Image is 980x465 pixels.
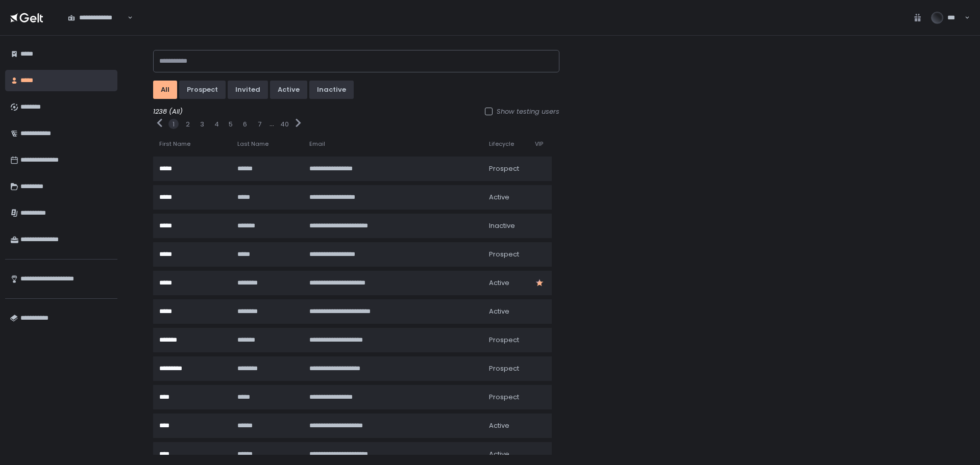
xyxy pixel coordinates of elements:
div: ... [269,119,274,128]
button: active [270,81,307,99]
span: prospect [489,164,519,173]
span: inactive [489,221,515,230]
span: prospect [489,335,519,345]
button: prospect [179,81,226,99]
span: active [489,307,509,316]
span: active [489,421,509,430]
span: prospect [489,250,519,259]
button: 2 [186,120,190,129]
div: inactive [317,85,346,94]
div: active [278,85,300,94]
div: 1238 (All) [153,107,559,116]
div: invited [235,85,260,94]
span: active [489,278,509,288]
div: prospect [187,85,218,94]
button: 6 [243,120,247,129]
div: All [161,85,169,94]
div: Search for option [61,7,133,29]
button: 7 [258,120,261,129]
button: 3 [200,120,204,129]
span: prospect [489,364,519,373]
span: First Name [159,140,190,148]
button: 40 [280,120,289,129]
span: VIP [535,140,543,148]
span: prospect [489,393,519,402]
button: All [153,81,177,99]
span: Lifecycle [489,140,514,148]
button: inactive [309,81,354,99]
button: 5 [229,120,233,129]
span: Email [309,140,325,148]
button: invited [228,81,268,99]
button: 4 [214,120,219,129]
span: active [489,193,509,202]
span: active [489,450,509,459]
span: Last Name [237,140,268,148]
button: 1 [173,120,175,129]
